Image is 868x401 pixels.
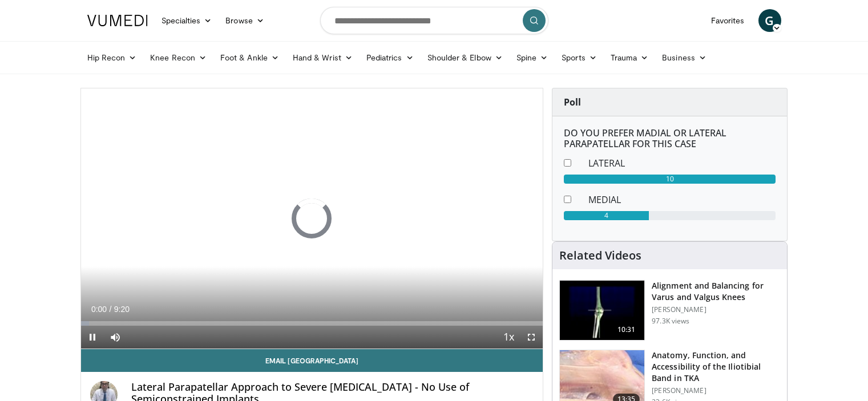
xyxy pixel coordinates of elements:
[155,9,219,32] a: Specialties
[104,326,127,349] button: Mute
[559,280,780,341] a: 10:31 Alignment and Balancing for Varus and Valgus Knees [PERSON_NAME] 97.3K views
[604,46,656,69] a: Trauma
[652,386,780,395] p: [PERSON_NAME]
[564,175,776,184] div: 10
[320,7,548,34] input: Search topics, interventions
[652,350,780,384] h3: Anatomy, Function, and Accessibility of the Iliotibial Band in TKA
[652,317,689,326] p: 97.3K views
[613,324,640,335] span: 10:31
[219,9,271,32] a: Browse
[652,280,780,303] h3: Alignment and Balancing for Varus and Valgus Knees
[286,46,360,69] a: Hand & Wrist
[564,96,581,108] strong: Poll
[580,193,784,206] dd: MEDIAL
[555,46,604,69] a: Sports
[143,46,213,69] a: Knee Recon
[81,326,104,349] button: Pause
[560,281,644,340] img: 38523_0000_3.png.150x105_q85_crop-smart_upscale.jpg
[652,305,780,314] p: [PERSON_NAME]
[564,128,776,149] h6: DO YOU PREFER MADIAL OR LATERAL PARAPATELLAR FOR THIS CASE
[213,46,286,69] a: Foot & Ankle
[704,9,752,32] a: Favorites
[360,46,421,69] a: Pediatrics
[114,305,130,314] span: 9:20
[520,326,543,349] button: Fullscreen
[758,9,781,32] a: G
[580,156,784,170] dd: LATERAL
[559,249,641,262] h4: Related Videos
[497,326,520,349] button: Playback Rate
[91,305,107,314] span: 0:00
[81,321,543,326] div: Progress Bar
[87,15,148,26] img: VuMedi Logo
[81,349,543,372] a: Email [GEOGRAPHIC_DATA]
[564,211,649,220] div: 4
[81,88,543,349] video-js: Video Player
[655,46,713,69] a: Business
[110,305,112,314] span: /
[510,46,555,69] a: Spine
[421,46,510,69] a: Shoulder & Elbow
[80,46,144,69] a: Hip Recon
